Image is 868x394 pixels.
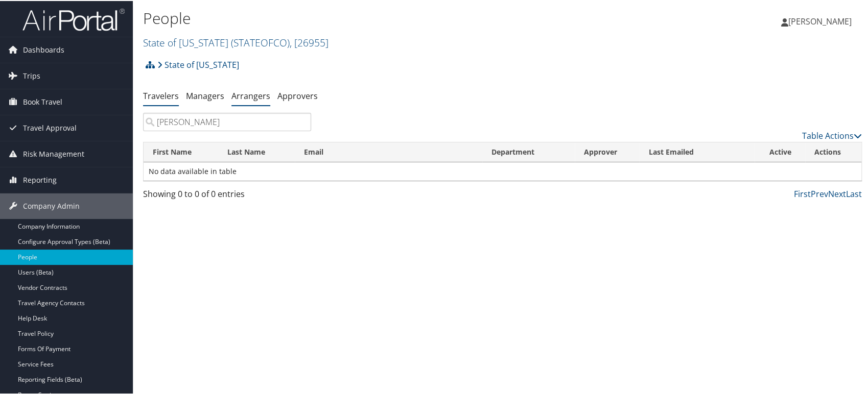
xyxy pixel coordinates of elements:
th: Last Name: activate to sort column ascending [218,141,295,161]
a: Travelers [143,89,179,101]
a: Managers [186,89,224,101]
span: Travel Approval [23,114,77,140]
span: Company Admin [23,192,80,218]
span: Risk Management [23,140,84,166]
img: airportal-logo.png [22,7,125,31]
th: Actions [805,141,861,161]
a: [PERSON_NAME] [781,5,862,36]
a: Arrangers [231,89,270,101]
span: Dashboards [23,36,64,62]
span: [PERSON_NAME] [788,15,852,26]
span: , [ 26955 ] [290,35,329,48]
span: Book Travel [23,88,62,114]
th: Active: activate to sort column ascending [755,141,805,161]
a: State of [US_STATE] [143,35,329,48]
span: Reporting [23,166,57,192]
input: Search [143,112,311,130]
td: No data available in table [144,161,861,180]
th: Email: activate to sort column descending [295,141,482,161]
th: Last Emailed: activate to sort column ascending [639,141,755,161]
a: State of [US_STATE] [157,54,239,74]
div: Showing 0 to 0 of 0 entries [143,187,311,204]
a: Table Actions [802,129,862,140]
a: First [794,187,811,199]
span: Trips [23,62,40,88]
a: Prev [811,187,828,199]
span: ( STATEOFCO ) [231,35,290,48]
th: First Name: activate to sort column ascending [144,141,218,161]
th: Approver [575,141,639,161]
th: Department: activate to sort column ascending [482,141,575,161]
a: Approvers [277,89,318,101]
a: Next [828,187,846,199]
a: Last [846,187,862,199]
h1: People [143,7,622,28]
